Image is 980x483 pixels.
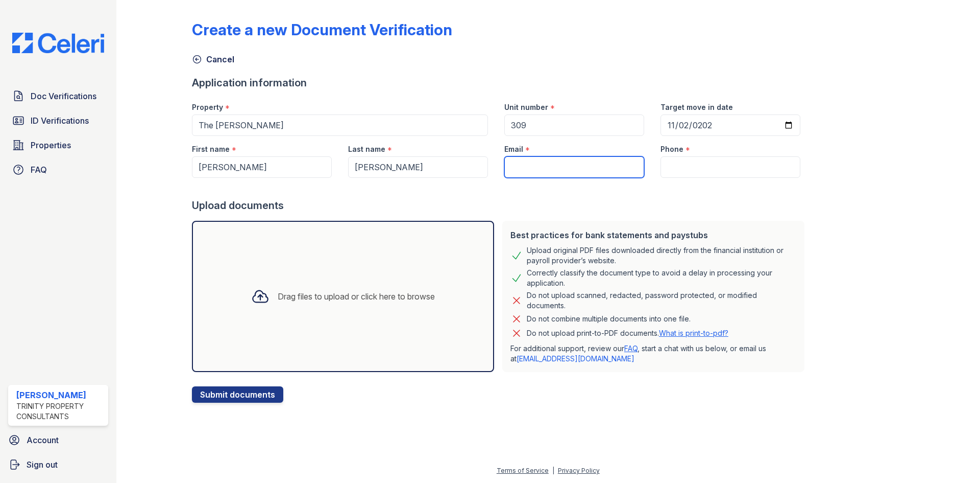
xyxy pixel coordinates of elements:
label: First name [192,144,230,154]
a: Doc Verifications [8,86,108,106]
div: [PERSON_NAME] [16,389,104,401]
a: Cancel [192,53,234,65]
span: Account [27,434,59,446]
label: Last name [348,144,385,154]
div: Application information [192,76,808,90]
p: Do not upload print-to-PDF documents. [527,328,728,338]
div: Upload original PDF files downloaded directly from the financial institution or payroll provider’... [527,245,796,266]
span: FAQ [31,164,47,176]
a: Properties [8,135,108,155]
button: Submit documents [192,386,283,403]
span: Properties [31,139,71,151]
label: Email [504,144,523,154]
a: Terms of Service [497,467,549,474]
label: Unit number [504,102,548,112]
label: Target move in date [660,102,733,112]
div: Upload documents [192,198,808,213]
div: Do not upload scanned, redacted, password protected, or modified documents. [527,290,796,311]
div: Create a new Document Verification [192,20,452,39]
span: ID Verifications [31,114,89,127]
a: FAQ [8,159,108,180]
img: CE_Logo_Blue-a8612792a0a2168367f1c8372b55b34899dd931a85d93a1a3d3e32e68fde9ad4.png [4,33,112,53]
span: Sign out [27,458,58,471]
label: Property [192,102,223,112]
a: Sign out [4,454,112,475]
div: Drag files to upload or click here to browse [278,290,435,303]
p: For additional support, review our , start a chat with us below, or email us at [510,343,796,364]
a: FAQ [624,344,638,353]
div: Best practices for bank statements and paystubs [510,229,796,241]
a: ID Verifications [8,110,108,131]
div: Correctly classify the document type to avoid a delay in processing your application. [527,268,796,288]
span: Doc Verifications [31,90,96,102]
div: Do not combine multiple documents into one file. [527,313,691,325]
div: | [552,467,554,474]
div: Trinity Property Consultants [16,401,104,422]
a: [EMAIL_ADDRESS][DOMAIN_NAME] [517,354,634,363]
label: Phone [660,144,683,154]
a: What is print-to-pdf? [659,329,728,337]
a: Account [4,430,112,450]
a: Privacy Policy [558,467,600,474]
